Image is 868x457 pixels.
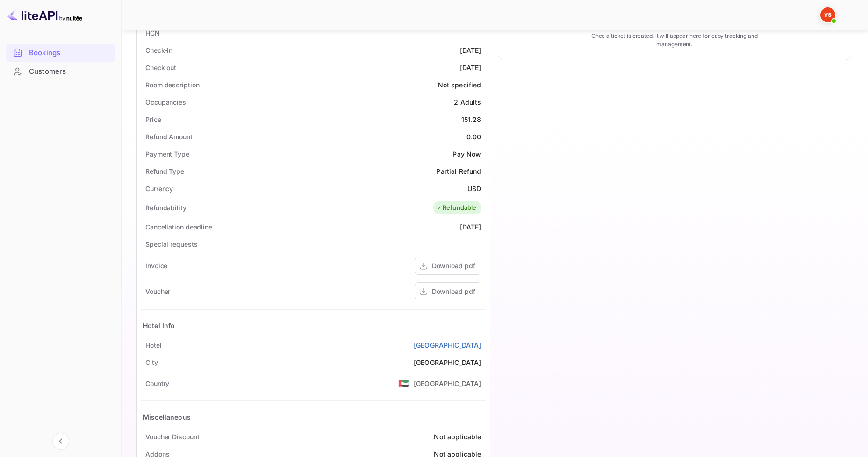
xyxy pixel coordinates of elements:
[438,80,481,90] div: Not specified
[460,63,481,72] div: [DATE]
[398,375,409,392] span: United States
[145,432,199,442] div: Voucher Discount
[434,432,481,442] div: Not applicable
[432,261,475,271] div: Download pdf
[145,97,186,107] div: Occupancies
[145,45,172,55] div: Check-in
[145,132,193,142] div: Refund Amount
[436,166,481,176] div: Partial Refund
[454,97,481,107] div: 2 Adults
[6,63,115,80] a: Customers
[145,63,176,72] div: Check out
[143,412,191,422] div: Miscellaneous
[145,203,187,213] div: Refundability
[52,433,69,450] button: Collapse navigation
[29,48,111,58] div: Bookings
[466,132,481,142] div: 0.00
[145,28,160,38] div: HCN
[143,321,175,330] div: Hotel Info
[432,286,475,296] div: Download pdf
[580,32,769,49] p: Once a ticket is created, it will appear here for easy tracking and management.
[145,340,162,350] div: Hotel
[29,66,111,77] div: Customers
[452,149,481,159] div: Pay Now
[436,203,477,213] div: Refundable
[145,357,158,367] div: City
[145,149,189,159] div: Payment Type
[6,44,115,62] div: Bookings
[145,239,197,249] div: Special requests
[467,184,481,193] div: USD
[145,166,184,176] div: Refund Type
[145,80,199,90] div: Room description
[145,378,169,388] div: Country
[145,184,173,193] div: Currency
[6,44,115,61] a: Bookings
[145,114,161,124] div: Price
[6,63,115,81] div: Customers
[460,222,481,232] div: [DATE]
[414,340,481,350] a: [GEOGRAPHIC_DATA]
[414,357,481,367] div: [GEOGRAPHIC_DATA]
[820,7,835,22] img: Yandex Support
[460,45,481,55] div: [DATE]
[414,378,481,388] div: [GEOGRAPHIC_DATA]
[145,261,167,271] div: Invoice
[461,114,481,124] div: 151.28
[7,7,82,22] img: LiteAPI logo
[145,222,212,232] div: Cancellation deadline
[145,286,170,296] div: Voucher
